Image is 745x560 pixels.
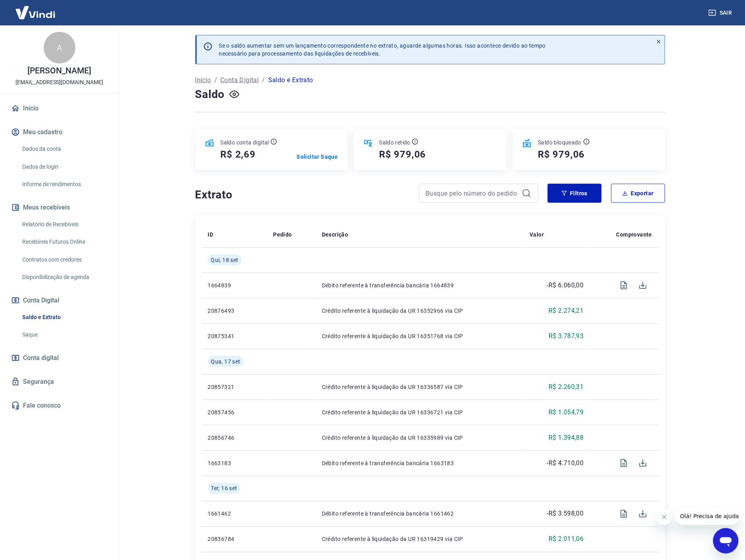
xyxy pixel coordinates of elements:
p: -R$ 3.598,00 [547,509,584,519]
p: / [214,75,217,85]
p: -R$ 4.710,00 [547,458,584,468]
p: 20875341 [208,332,261,340]
a: Saque [19,327,109,343]
span: Visualizar [614,454,633,473]
span: Visualizar [614,504,633,523]
p: -R$ 6.060,00 [547,281,584,290]
span: Download [633,454,653,473]
p: Se o saldo aumentar sem um lançamento correspondente no extrato, aguarde algumas horas. Isso acon... [219,42,546,58]
a: Saldo e Extrato [19,309,109,325]
a: Relatório de Recebíveis [19,216,109,233]
p: Comprovante [616,231,652,239]
p: Saldo bloqueado [538,139,582,146]
h4: Saldo [195,87,225,102]
p: R$ 2.011,06 [549,535,583,544]
p: 20857456 [208,408,261,416]
img: Vindi [10,0,61,25]
span: Visualizar [614,276,633,295]
p: Descrição [322,231,348,239]
a: Início [195,75,211,85]
a: Solicitar Saque [297,153,338,161]
p: R$ 1.394,88 [549,433,583,443]
p: Débito referente à transferência bancária 1661462 [322,510,517,518]
a: Conta digital [10,349,109,367]
p: Saldo e Extrato [268,75,313,85]
button: Sair [707,6,735,20]
p: R$ 1.054,79 [549,408,583,417]
span: Ter, 16 set [211,485,237,493]
span: Conta digital [23,352,59,364]
h5: R$ 979,06 [379,148,426,161]
a: Dados de login [19,159,109,175]
p: [EMAIL_ADDRESS][DOMAIN_NAME] [15,78,103,87]
p: Saldo conta digital [221,139,270,146]
a: Informe de rendimentos [19,176,109,192]
button: Meus recebíveis [10,199,109,216]
p: R$ 2.274,21 [549,306,583,316]
span: Download [633,276,653,295]
p: 1663183 [208,459,261,467]
button: Filtros [548,184,602,203]
iframe: Botão para abrir a janela de mensagens [713,528,739,554]
a: Contratos com credores [19,252,109,268]
button: Exportar [611,184,665,203]
button: Meu cadastro [10,123,109,141]
p: 1661462 [208,510,261,518]
p: Pedido [273,231,292,239]
span: Qua, 17 set [211,358,241,366]
div: A [44,32,75,64]
a: Fale conosco [10,397,109,414]
span: Download [633,504,653,523]
p: Saldo retido [379,139,411,146]
iframe: Mensagem da empresa [676,508,739,525]
p: ID [208,231,214,239]
p: Crédito referente à liquidação da UR 16351768 via CIP [322,332,517,340]
p: Crédito referente à liquidação da UR 16336587 via CIP [322,383,517,391]
a: Conta Digital [220,75,259,85]
p: Crédito referente à liquidação da UR 16352966 via CIP [322,307,517,315]
a: Disponibilização de agenda [19,269,109,285]
a: Dados da conta [19,141,109,157]
p: Crédito referente à liquidação da UR 16335989 via CIP [322,434,517,442]
p: 20856746 [208,434,261,442]
p: / [262,75,265,85]
p: R$ 2.260,31 [549,382,583,392]
h4: Extrato [195,187,410,203]
p: Valor [530,231,544,239]
span: Olá! Precisa de ajuda? [5,6,67,12]
span: Qui, 18 set [211,256,239,264]
p: Débito referente à transferência bancária 1664839 [322,281,517,289]
p: 1664839 [208,281,261,289]
a: Recebíveis Futuros Online [19,234,109,250]
p: Crédito referente à liquidação da UR 16336721 via CIP [322,408,517,416]
p: [PERSON_NAME] [27,67,91,75]
h5: R$ 979,06 [538,148,585,161]
iframe: Fechar mensagem [656,509,672,525]
p: Débito referente à transferência bancária 1663183 [322,459,517,467]
h5: R$ 2,69 [221,148,256,161]
p: 20876493 [208,307,261,315]
p: Crédito referente à liquidação da UR 16319429 via CIP [322,535,517,543]
p: 20836784 [208,535,261,543]
p: 20857321 [208,383,261,391]
p: R$ 3.787,93 [549,331,583,341]
input: Busque pelo número do pedido [426,187,519,199]
button: Conta Digital [10,292,109,309]
a: Início [10,100,109,117]
a: Segurança [10,373,109,391]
